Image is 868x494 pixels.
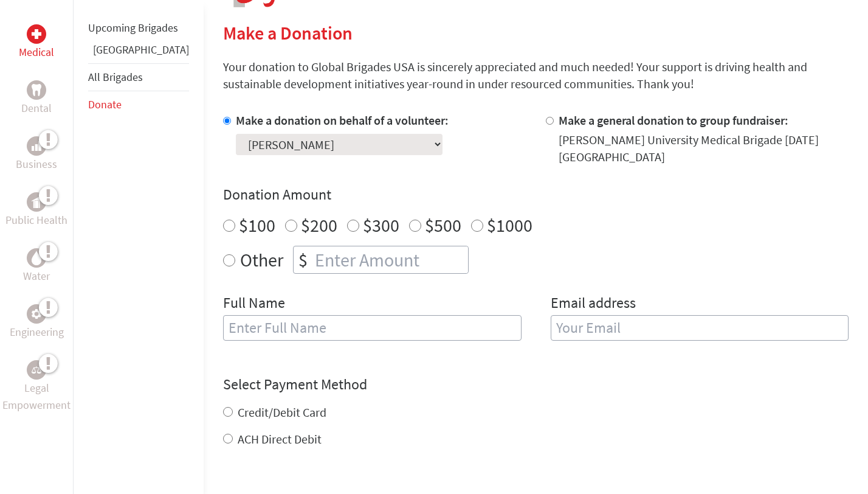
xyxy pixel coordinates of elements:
[223,375,849,394] h4: Select Payment Method
[239,214,275,237] label: $100
[88,21,178,35] a: Upcoming Brigades
[238,405,326,420] label: Credit/Debit Card
[32,196,41,208] img: Public Health
[223,293,285,315] label: Full Name
[238,431,322,447] label: ACH Direct Debit
[559,113,788,128] label: Make a general donation to group fundraiser:
[32,141,41,151] img: Business
[32,251,41,265] img: Water
[27,248,46,268] div: Water
[487,214,532,237] label: $1000
[23,268,50,285] p: Water
[223,22,849,44] h2: Make a Donation
[5,192,67,229] a: Public HealthPublic Health
[294,246,312,273] div: $
[223,315,522,341] input: Enter Full Name
[312,246,468,273] input: Enter Amount
[301,214,337,237] label: $200
[88,70,143,84] a: All Brigades
[425,214,461,237] label: $500
[2,380,71,414] p: Legal Empowerment
[240,246,283,274] label: Other
[27,80,46,100] div: Dental
[88,97,122,111] a: Donate
[27,192,46,212] div: Public Health
[23,248,50,285] a: WaterWater
[10,304,64,341] a: EngineeringEngineering
[21,100,52,117] p: Dental
[88,63,189,91] li: All Brigades
[88,91,189,118] li: Donate
[32,84,41,96] img: Dental
[19,24,54,61] a: MedicalMedical
[19,44,54,61] p: Medical
[10,324,64,341] p: Engineering
[16,136,57,173] a: BusinessBusiness
[559,131,849,165] div: [PERSON_NAME] University Medical Brigade [DATE] [GEOGRAPHIC_DATA]
[27,136,46,156] div: Business
[32,309,41,319] img: Engineering
[93,43,189,57] a: [GEOGRAPHIC_DATA]
[223,58,849,92] p: Your donation to Global Brigades USA is sincerely appreciated and much needed! Your support is dr...
[16,156,57,173] p: Business
[32,29,41,39] img: Medical
[32,366,41,374] img: Legal Empowerment
[88,41,189,63] li: Panama
[363,214,399,237] label: $300
[223,185,849,204] h4: Donation Amount
[27,304,46,324] div: Engineering
[27,360,46,380] div: Legal Empowerment
[5,212,67,229] p: Public Health
[236,113,449,128] label: Make a donation on behalf of a volunteer:
[551,293,636,315] label: Email address
[551,315,849,341] input: Your Email
[2,360,71,414] a: Legal EmpowermentLegal Empowerment
[21,80,52,117] a: DentalDental
[27,24,46,44] div: Medical
[88,15,189,41] li: Upcoming Brigades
